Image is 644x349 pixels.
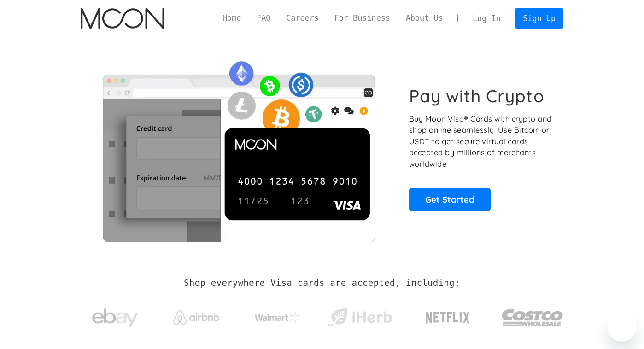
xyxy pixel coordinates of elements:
h1: Pay with Crypto [409,86,544,106]
img: Moon Logo [81,8,164,29]
h2: Shop everywhere Visa cards are accepted, including: [184,278,460,288]
a: ebay [81,294,149,337]
img: Airbnb [173,310,219,325]
a: Log In [465,8,508,29]
img: Costco [502,300,563,335]
a: Netflix [407,297,489,334]
a: Home [215,12,249,24]
a: For Business [327,12,398,24]
a: Costco [502,291,563,339]
a: Airbnb [162,301,231,329]
a: Sign Up [515,8,563,29]
p: Buy Moon Visa® Cards with crypto and shop online seamlessly! Use Bitcoin or USDT to get secure vi... [409,113,553,170]
img: Walmart [255,312,301,323]
img: Netflix [425,306,471,329]
img: ebay [92,303,138,332]
a: About Us [398,12,451,24]
a: Get Started [409,188,491,211]
a: Careers [278,12,326,24]
a: home [81,8,164,29]
a: iHerb [325,297,394,334]
img: iHerb [325,306,394,330]
a: FAQ [249,12,278,24]
a: Walmart [244,303,312,328]
iframe: Button to launch messaging window [607,312,637,342]
img: Moon Cards let you spend your crypto anywhere Visa is accepted. [81,55,396,242]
